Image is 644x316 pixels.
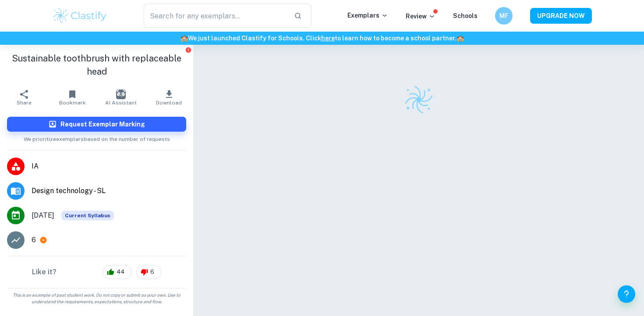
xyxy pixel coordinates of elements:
[103,265,132,279] div: 44
[17,100,32,106] span: Share
[7,52,186,78] h1: Sustainable toothbrush with replaceable head
[52,7,108,25] img: Clastify logo
[4,292,190,305] span: This is an example of past student work. Do not copy or submit as your own. Use to understand the...
[456,35,464,42] span: 🏫
[406,11,435,21] p: Review
[32,210,54,221] span: [DATE]
[32,161,186,172] span: IA
[48,85,96,110] button: Bookmark
[403,84,434,115] img: Clastify logo
[32,186,186,196] span: Design technology - SL
[2,33,642,43] h6: We just launched Clastify for Schools. Click to learn how to become a school partner.
[105,100,137,106] span: AI Assistant
[32,267,57,277] h6: Like it?
[144,4,287,28] input: Search for any exemplars...
[347,11,388,20] p: Exemplars
[32,235,36,245] p: 6
[156,100,182,106] span: Download
[321,35,335,42] a: here
[7,117,186,132] button: Request Exemplar Marking
[60,119,145,129] h6: Request Exemplar Marking
[145,268,159,276] span: 6
[499,11,509,21] h6: MF
[116,90,126,99] img: AI Assistant
[180,35,188,42] span: 🏫
[61,211,114,220] span: Current Syllabus
[61,211,114,220] div: This exemplar is based on the current syllabus. Feel free to refer to it for inspiration/ideas wh...
[97,85,145,110] button: AI Assistant
[112,268,129,276] span: 44
[185,47,191,53] button: Report issue
[495,7,513,25] button: MF
[24,132,170,143] span: We prioritize exemplars based on the number of requests
[136,265,162,279] div: 6
[145,85,193,110] button: Download
[59,100,86,106] span: Bookmark
[530,8,592,24] button: UPGRADE NOW
[453,12,478,19] a: Schools
[618,285,635,303] button: Help and Feedback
